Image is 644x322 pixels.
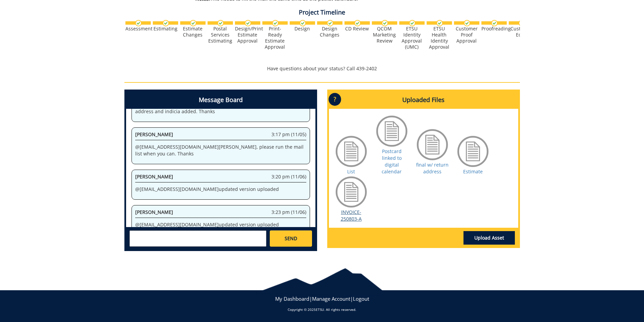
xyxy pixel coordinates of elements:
span: 3:17 pm (11/05) [271,131,306,138]
a: final w/ return address [416,162,449,175]
div: Assessment [125,26,151,32]
a: Logout [353,295,369,302]
img: checkmark [245,20,251,26]
span: [PERSON_NAME] [135,131,173,138]
img: checkmark [272,20,279,26]
h4: Project Timeline [124,9,520,16]
img: checkmark [135,20,142,26]
img: checkmark [491,20,498,26]
div: Proofreading [481,26,507,32]
span: 3:20 pm (11/06) [271,173,306,180]
img: checkmark [519,20,525,26]
div: Customer Proof Approval [454,26,479,44]
a: Postcard linked to digital calendar [382,148,402,175]
span: [PERSON_NAME] [135,173,173,180]
h4: Message Board [126,91,315,109]
img: checkmark [163,20,169,26]
a: List [347,168,355,175]
div: CD Review [344,26,370,32]
p: @ [EMAIL_ADDRESS][DOMAIN_NAME] updated version uploaded [135,186,306,193]
div: ETSU Health Identity Approval [427,26,452,50]
img: checkmark [300,20,306,26]
img: checkmark [217,20,224,26]
textarea: messageToSend [129,230,266,247]
img: checkmark [464,20,470,26]
img: checkmark [190,20,196,26]
div: Print-Ready Estimate Approval [262,26,288,50]
h4: Uploaded Files [329,91,518,109]
div: Customer Edits [509,26,534,38]
p: @ [EMAIL_ADDRESS][DOMAIN_NAME] [PERSON_NAME], please run the mail list when you can. Thanks [135,144,306,157]
p: ? [329,93,341,106]
img: checkmark [382,20,388,26]
a: SEND [270,230,312,247]
img: checkmark [409,20,415,26]
p: @ [EMAIL_ADDRESS][DOMAIN_NAME] updated version uploaded [135,221,306,228]
div: Design [290,26,315,32]
span: [PERSON_NAME] [135,209,173,215]
div: QCOM Marketing Review [372,26,397,44]
span: SEND [285,235,297,242]
a: Estimate [463,168,483,175]
img: checkmark [436,20,443,26]
div: Postal Services Estimating [208,26,233,44]
img: checkmark [327,20,333,26]
div: Design Changes [317,26,342,38]
a: Upload Asset [463,231,515,245]
img: checkmark [354,20,361,26]
div: Estimating [153,26,178,32]
a: My Dashboard [275,295,309,302]
div: Estimate Changes [180,26,206,38]
a: ETSU [316,307,324,312]
p: Have questions about your status? Call 439-2402 [124,65,520,72]
div: ETSU Identity Approval (UMC) [399,26,425,50]
a: INVOICE-250803-A [341,209,362,222]
span: 3:23 pm (11/06) [271,209,306,216]
div: Design/Print Estimate Approval [235,26,260,44]
a: Manage Account [312,295,350,302]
